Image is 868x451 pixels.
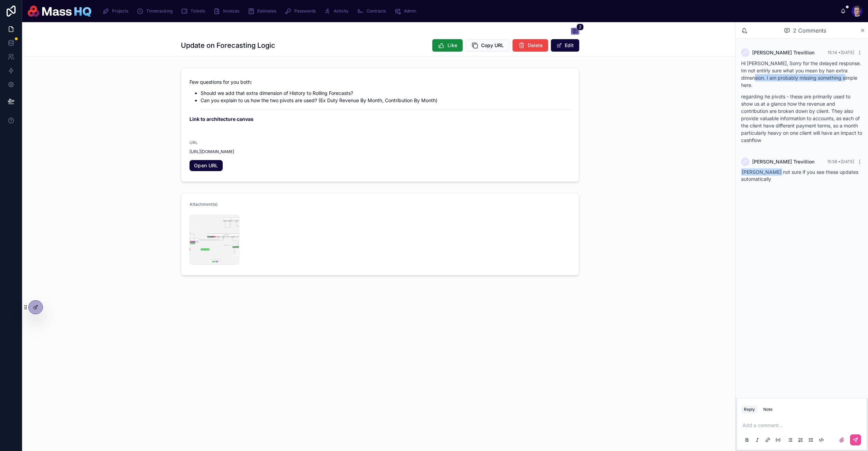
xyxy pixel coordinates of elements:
[355,5,391,17] a: Contracts
[741,405,758,414] button: Reply
[793,26,826,35] span: 2 Comments
[741,60,862,89] p: Hi [PERSON_NAME], Sorry for the delayed response. Im not entirly sure what you mean by han extra ...
[752,49,814,56] span: [PERSON_NAME] Trevillion
[190,160,223,171] a: Open URL
[322,5,353,17] a: Activity
[257,8,276,14] span: Estimates
[465,39,510,52] button: Copy URL
[246,5,281,17] a: Estimates
[283,5,321,17] a: Passwords
[179,5,210,17] a: Tickets
[513,39,548,52] button: Delete
[97,3,840,19] div: scrollable content
[190,78,571,86] p: Few questions for you both:
[481,42,504,49] span: Copy URL
[100,5,133,17] a: Projects
[763,407,773,412] div: Note
[201,97,571,104] p: Can you explain to us how the two pivots are used? (Ex Duty Revenue By Month, Contribution By Month)
[404,8,416,14] span: Admin
[551,39,579,52] button: Edit
[432,39,463,52] button: Like
[571,28,579,36] button: 2
[146,8,173,14] span: Timetracking
[294,8,316,14] span: Passwords
[752,158,814,165] span: [PERSON_NAME] Trevillion
[576,24,584,30] span: 2
[741,168,782,176] span: [PERSON_NAME]
[743,159,748,165] span: JT
[112,8,128,14] span: Projects
[334,8,349,14] span: Activity
[447,42,457,49] span: Like
[367,8,386,14] span: Contracts
[223,8,239,14] span: Invoices
[741,93,862,144] p: regarding he pivots - these are primarily used to show us at a glance how the revenue and contrib...
[28,6,91,17] img: App logo
[528,42,543,49] span: Delete
[760,405,775,414] button: Note
[135,5,177,17] a: Timetracking
[190,202,218,207] span: Attachment(s)
[181,41,275,50] h1: Update on Forecasting Logic
[743,50,748,55] span: JT
[191,8,205,14] span: Tickets
[211,5,244,17] a: Invoices
[392,5,421,17] a: Admin
[190,140,198,145] span: URL
[827,159,854,164] span: 15:58 • [DATE]
[190,149,234,154] a: [URL][DOMAIN_NAME]
[190,116,253,122] a: Link to architecture canvas
[201,90,571,97] li: Should we add that extra dimension of History to Rolling Forecasts?
[741,169,858,182] span: not sure if you see these updates automatically
[828,50,854,55] span: 15:14 • [DATE]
